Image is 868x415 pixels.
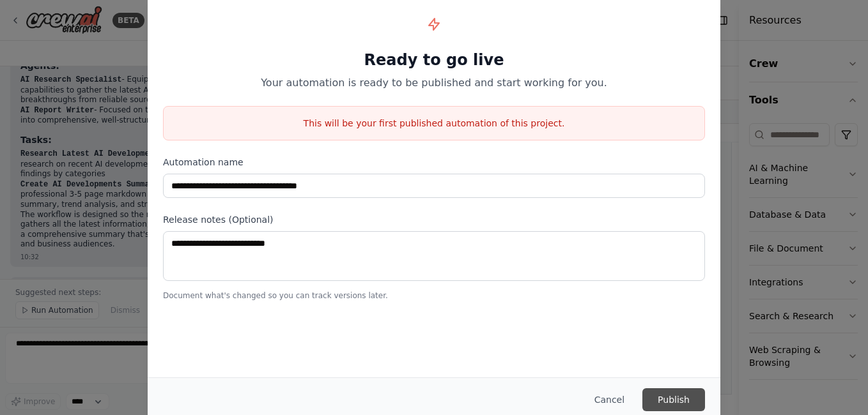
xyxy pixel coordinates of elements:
[584,388,635,411] button: Cancel
[642,388,705,411] button: Publish
[163,213,705,226] label: Release notes (Optional)
[163,290,705,301] p: Document what's changed so you can track versions later.
[163,75,705,91] p: Your automation is ready to be published and start working for you.
[163,156,705,169] label: Automation name
[163,50,705,70] h1: Ready to go live
[164,117,704,130] p: This will be your first published automation of this project.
